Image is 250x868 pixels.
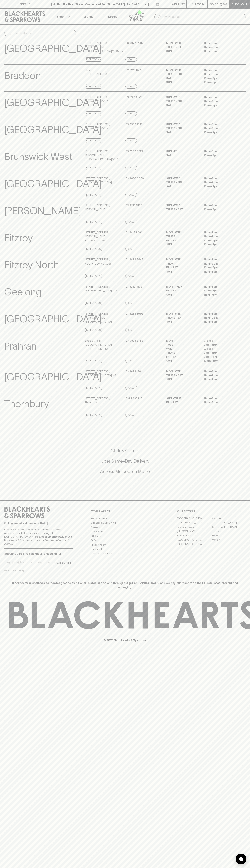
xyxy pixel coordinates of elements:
p: 11am – 9pm [204,99,236,103]
p: FRI - SAT [166,266,198,270]
a: Directions [85,111,102,116]
a: Tastings [75,9,100,24]
a: Call [125,138,137,143]
p: 0 [224,3,226,5]
a: [GEOGRAPHIC_DATA] [211,521,246,525]
p: 03 5242 8109 [125,285,142,289]
p: Subscribe to The Blackhearts Newsletter [4,552,73,556]
p: Shop 15 , [STREET_ADDRESS] [85,68,109,76]
a: [GEOGRAPHIC_DATA] [177,542,211,546]
p: 10am – 9pm [204,266,236,270]
p: Thornbury [4,396,49,411]
p: SUN - WED [166,122,198,126]
a: Directions [85,386,102,390]
p: 10am – 8pm [204,153,236,158]
p: 11am – 8pm [204,258,236,262]
p: SAT [166,130,198,134]
p: [GEOGRAPHIC_DATA] [4,41,102,56]
p: 10am – 9pm [204,76,236,80]
p: THURS [166,235,198,239]
p: MON - WED [166,312,198,316]
input: Try "Pinot noir" [163,14,243,20]
p: 03 9428 1801 [125,370,142,374]
p: 10am – 8pm [204,243,236,247]
a: [GEOGRAPHIC_DATA] [211,525,246,529]
p: 10am – 9pm [204,130,236,134]
a: Careers [91,525,159,529]
p: WED [166,347,198,351]
p: [GEOGRAPHIC_DATA] [4,312,102,326]
p: [STREET_ADDRESS][PERSON_NAME] , [GEOGRAPHIC_DATA] 3055 [85,149,125,161]
a: Call [125,413,137,417]
a: Shipping Information [91,547,159,551]
p: 11am – 8pm [204,270,236,274]
p: 03 9050 0659 [125,176,144,181]
p: Fitzroy North [4,258,59,272]
a: Terms & Conditions [91,551,159,556]
a: Call [125,359,137,363]
a: Contact Us [91,530,159,534]
p: 10am – 5pm [204,359,236,363]
p: TUES [166,343,198,347]
a: Call [125,220,137,224]
a: Prahran [211,538,246,542]
p: 11am – 8pm [204,149,236,153]
p: 11am – 8pm [204,176,236,181]
p: [GEOGRAPHIC_DATA] [4,95,102,110]
p: 03 9191 4850 [125,203,142,208]
p: Braddon [4,68,41,83]
p: SUN - WED [166,176,198,181]
a: Geelong [211,533,246,538]
a: Call [125,84,137,89]
a: Directions [85,220,102,224]
p: THURS [166,351,198,355]
p: SUN - WED [166,95,198,99]
p: 11am – 8pm [204,370,236,374]
p: Stores [108,14,117,19]
p: It is against the law to sell or supply alcohol to, or to obtain alcohol on behalf of a person un... [4,528,73,546]
p: [STREET_ADDRESS][PERSON_NAME] , [GEOGRAPHIC_DATA] [85,312,125,324]
a: Directions [85,359,102,363]
p: MON - WED [166,41,198,45]
p: 11am – 8pm [204,231,236,235]
a: Call [125,57,137,62]
a: Directions [85,84,102,89]
p: Fitzroy [4,231,33,245]
a: Stores [100,9,125,24]
p: SUN - WED [166,203,198,208]
p: [STREET_ADDRESS] , Brunswick VIC 3057 [85,122,110,130]
p: THURS - FRI [166,126,198,130]
p: Wishlist [172,2,185,6]
strong: Liquor License #32064953 [39,535,72,538]
p: 03 6234 8696 [125,312,143,316]
p: 10am – 9pm [204,184,236,189]
a: Directions [85,247,102,251]
p: FRI - SAT [166,289,198,293]
p: THURS - FRI [166,72,198,76]
p: SAT [166,153,198,158]
p: OTHER AREAS [91,509,159,513]
a: Braddon [211,516,246,521]
p: 11am – 7pm [204,293,236,297]
a: Call [125,274,137,278]
p: [GEOGRAPHIC_DATA] [4,176,102,191]
p: FRI - SAT [166,239,198,243]
a: Directions [85,57,102,62]
p: SUN [166,293,198,297]
p: 11am – 9pm [204,373,236,378]
p: 11am – 9pm [204,235,236,239]
p: 02 6128 0777 [125,68,143,72]
a: Fitzroy [211,529,246,533]
p: Fri - Sat [166,401,198,405]
p: 03 9077 5145 [125,41,143,45]
p: 11am – 9pm [204,126,236,130]
p: 03 9381 2129 [125,95,142,99]
a: Gift Cards [91,534,159,538]
p: 10am – 9pm [204,103,236,107]
p: SUN [166,270,198,274]
h5: Across Melbourne Metro [4,468,246,474]
p: [PERSON_NAME] [4,203,81,218]
a: Business & Bulk Gifting [91,521,159,525]
p: [STREET_ADDRESS][PERSON_NAME] , Fitzroy VIC 3065 [85,231,125,243]
a: [GEOGRAPHIC_DATA] [177,521,211,525]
